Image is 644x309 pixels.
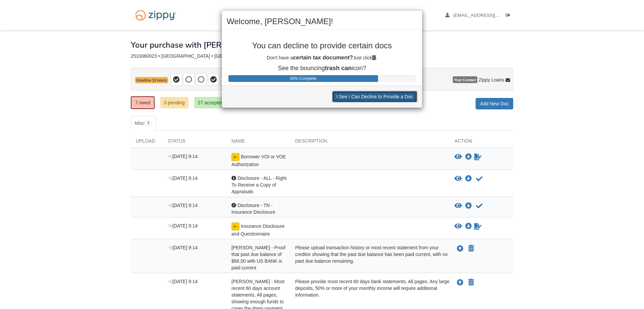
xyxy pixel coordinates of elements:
p: Don't have a Just click . [227,54,417,62]
b: trash can [325,65,352,71]
p: You can decline to provide certain docs [227,41,417,50]
button: I See I Can Decline to Provide a Doc [332,91,417,102]
b: certain tax document? [293,54,353,61]
h2: Welcome, [PERSON_NAME]! [227,17,417,26]
div: Progress Bar [228,75,378,82]
p: See the bouncing icon? [227,65,417,72]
